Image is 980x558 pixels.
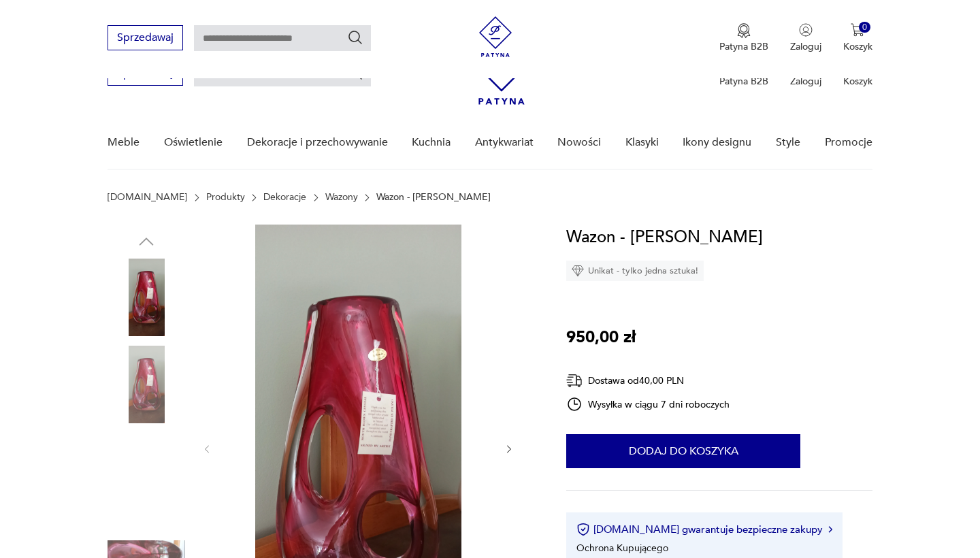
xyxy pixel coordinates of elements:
[108,432,185,510] img: Zdjęcie produktu Wazon - Adam JABŁOŃSKI
[108,116,140,169] a: Meble
[376,192,491,203] p: Wazon - [PERSON_NAME]
[566,325,636,350] p: 950,00 zł
[625,116,659,169] a: Klasyki
[843,75,872,88] p: Koszyk
[566,225,763,250] h1: Wazon - [PERSON_NAME]
[790,40,821,53] p: Zaloguj
[108,259,185,336] img: Zdjęcie produktu Wazon - Adam JABŁOŃSKI
[851,23,864,37] img: Ikona koszyka
[737,23,751,38] img: Ikona medalu
[825,116,872,169] a: Promocje
[828,526,832,533] img: Ikona strzałki w prawo
[108,346,185,423] img: Zdjęcie produktu Wazon - Adam JABŁOŃSKI
[790,75,821,88] p: Zaloguj
[566,372,730,389] div: Dostawa od 40,00 PLN
[719,40,768,53] p: Patyna B2B
[683,116,751,169] a: Ikony designu
[263,192,306,203] a: Dekoracje
[576,523,590,536] img: Ikona certyfikatu
[719,75,768,88] p: Patyna B2B
[108,34,183,44] a: Sprzedawaj
[108,25,183,50] button: Sprzedawaj
[576,523,832,536] button: [DOMAIN_NAME] gwarantuje bezpieczne zakupy
[475,16,516,57] img: Patyna - sklep z meblami i dekoracjami vintage
[799,23,813,37] img: Ikonka użytkownika
[566,434,800,468] button: Dodaj do koszyka
[719,23,768,53] button: Patyna B2B
[247,116,388,169] a: Dekoracje i przechowywanie
[566,261,704,281] div: Unikat - tylko jedna sztuka!
[412,116,451,169] a: Kuchnia
[776,116,800,169] a: Style
[843,40,872,53] p: Koszyk
[206,192,245,203] a: Produkty
[719,23,768,53] a: Ikona medaluPatyna B2B
[843,23,872,53] button: 0Koszyk
[557,116,601,169] a: Nowości
[475,116,534,169] a: Antykwariat
[164,116,223,169] a: Oświetlenie
[576,542,668,555] li: Ochrona Kupującego
[566,372,583,389] img: Ikona dostawy
[566,396,730,412] div: Wysyłka w ciągu 7 dni roboczych
[108,192,187,203] a: [DOMAIN_NAME]
[108,69,183,79] a: Sprzedawaj
[325,192,358,203] a: Wazony
[572,265,584,277] img: Ikona diamentu
[790,23,821,53] button: Zaloguj
[347,29,363,46] button: Szukaj
[859,22,870,33] div: 0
